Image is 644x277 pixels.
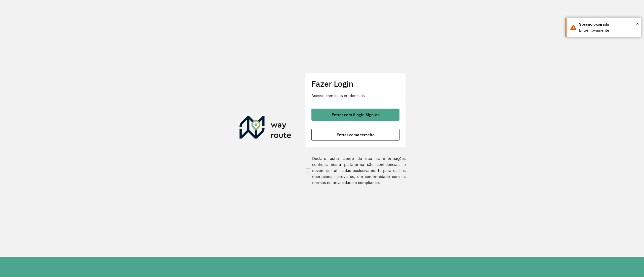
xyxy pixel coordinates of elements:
[579,27,637,33] div: Entre novamente
[311,93,399,99] p: Acesse com suas credenciais
[579,21,637,27] div: Sessão expirada
[311,129,399,141] button: button
[337,133,375,137] span: Entrar como terceiro
[305,155,406,186] label: Declaro estar ciente de que as informações contidas nesta plataforma são confidenciais e devem se...
[636,20,639,27] button: Close
[636,20,639,27] span: ×
[239,116,291,141] img: Roteirizador AmbevTech
[311,79,399,88] h2: Fazer Login
[311,109,399,121] button: button
[332,113,380,117] span: Entrar com Single Sign-on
